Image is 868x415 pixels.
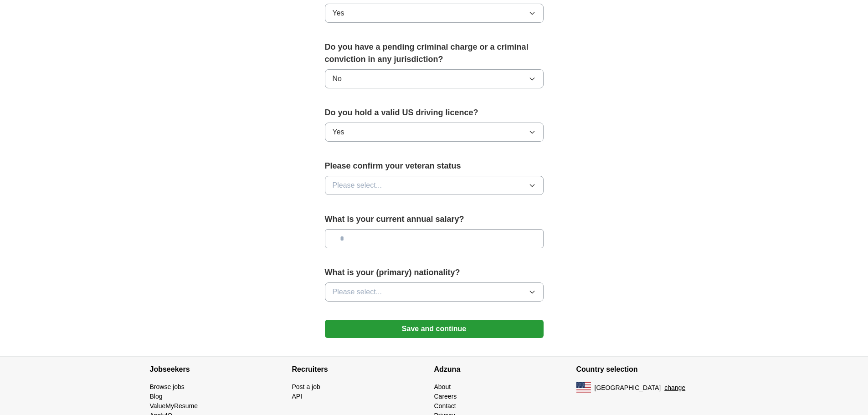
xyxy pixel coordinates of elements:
a: API [292,393,303,400]
button: Please select... [325,176,544,195]
label: What is your current annual salary? [325,213,544,225]
span: [GEOGRAPHIC_DATA] [595,383,661,393]
span: Please select... [333,287,382,297]
a: Blog [150,393,163,400]
label: Please confirm your veteran status [325,160,544,172]
a: About [434,383,451,390]
img: US flag [576,382,591,393]
button: Please select... [325,282,544,302]
button: Yes [325,123,544,142]
button: Yes [325,4,544,23]
span: Please select... [333,180,382,191]
span: No [333,73,342,84]
label: Do you have a pending criminal charge or a criminal conviction in any jurisdiction? [325,41,544,66]
button: No [325,69,544,88]
button: Save and continue [325,320,544,338]
a: Post a job [292,383,320,390]
a: Careers [434,393,457,400]
button: change [664,383,685,393]
a: Browse jobs [150,383,185,390]
span: Yes [333,8,344,19]
label: Do you hold a valid US driving licence? [325,107,544,119]
h4: Country selection [576,357,719,382]
label: What is your (primary) nationality? [325,266,544,279]
a: Contact [434,402,456,410]
a: ValueMyResume [150,402,198,410]
span: Yes [333,127,344,138]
